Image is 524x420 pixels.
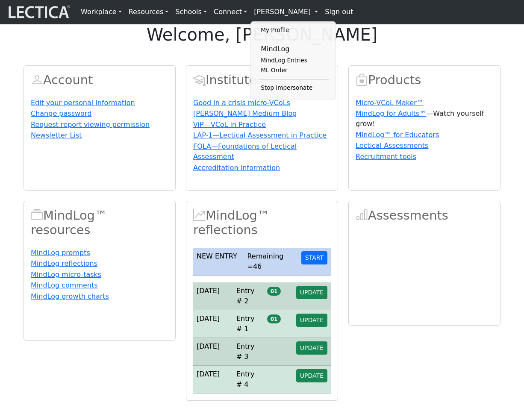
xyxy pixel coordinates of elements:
a: MindLog prompts [31,249,90,257]
a: Lectical Assessments [356,141,428,150]
p: —Watch yourself grow! [356,109,493,129]
a: [PERSON_NAME] Medium Blog [193,109,297,117]
span: [DATE] [197,370,220,378]
a: LAP-1—Lectical Assessment in Practice [193,131,327,139]
span: 01 [267,287,281,295]
span: UPDATE [300,289,324,296]
span: 46 [253,262,262,270]
a: MindLog comments [31,281,98,289]
button: UPDATE [296,314,327,327]
a: Sign out [321,3,356,21]
a: MindLog growth charts [31,292,109,300]
span: Assessments [356,208,368,223]
span: Account [31,73,43,87]
a: Resources [125,3,172,21]
img: lecticalive [6,4,71,20]
button: UPDATE [296,369,327,382]
span: [DATE] [197,287,220,295]
td: Entry # 4 [233,365,264,393]
td: Entry # 3 [233,338,264,365]
a: Micro-VCoL Maker™ [356,99,424,107]
li: MindLog [259,43,329,56]
h2: Institute [193,73,331,88]
span: Account [193,73,206,87]
h2: Assessments [356,208,493,223]
span: MindLog [193,208,206,223]
span: UPDATE [300,317,324,323]
a: Edit your personal information [31,99,135,107]
td: Entry # 1 [233,310,264,338]
a: MindLog™ for Educators [356,131,439,139]
span: [DATE] [197,342,220,350]
a: Good in a crisis micro-VCoLs [193,99,290,107]
ul: [PERSON_NAME] [259,25,329,93]
td: Entry # 2 [233,282,264,310]
h2: Products [356,73,493,88]
a: MindLog Entries [259,56,329,66]
a: [PERSON_NAME] [250,3,321,21]
a: Schools [172,3,210,21]
a: ViP—VCoL in Practice [193,120,266,129]
a: MindLog reflections [31,259,97,267]
button: UPDATE [296,341,327,355]
h2: MindLog™ resources [31,208,168,238]
a: MindLog for Adults™ [356,109,426,117]
a: MindLog micro-tasks [31,270,101,279]
span: MindLog™ resources [31,208,43,223]
a: FOLA—Foundations of Lectical Assessment [193,142,297,161]
td: NEW ENTRY [193,248,244,276]
a: Newsletter List [31,131,82,139]
button: START [301,251,327,264]
span: UPDATE [300,344,324,351]
span: UPDATE [300,372,324,379]
a: ML Order [259,65,329,76]
span: [DATE] [197,314,220,323]
a: Stop impersonate [259,83,329,93]
td: Remaining = [244,248,297,276]
a: My Profile [259,25,329,35]
h2: Account [31,73,168,88]
a: Request report viewing permission [31,120,150,129]
button: UPDATE [296,286,327,299]
span: Products [356,73,368,87]
h2: MindLog™ reflections [193,208,331,238]
a: Change password [31,109,91,117]
a: Workplace [77,3,125,21]
a: Connect [210,3,250,21]
span: 01 [267,314,281,323]
a: Accreditation information [193,164,280,172]
a: Recruitment tools [356,153,416,161]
